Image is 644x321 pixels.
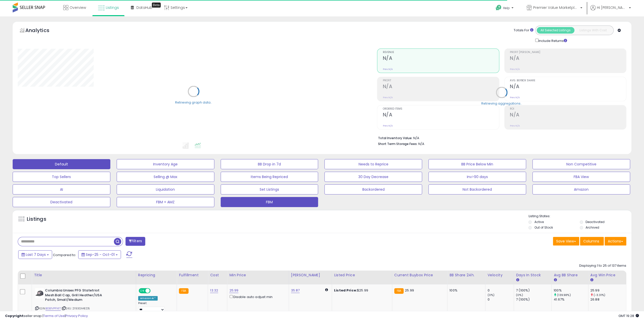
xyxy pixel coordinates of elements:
[221,172,318,182] button: Items Being Repriced
[590,273,624,278] div: Avg Win Price
[590,288,626,293] div: 25.99
[590,278,593,282] small: Avg Win Price.
[334,288,357,293] b: Listed Price:
[27,216,46,223] h5: Listings
[516,288,551,293] div: 7 (100%)
[324,159,422,169] button: Needs to Reprice
[13,197,110,207] button: Deactivated
[495,5,502,11] i: Get Help
[334,288,388,293] div: $25.99
[117,172,214,182] button: Selling @ Max
[210,273,225,278] div: Cost
[394,288,404,294] small: FBA
[554,288,588,293] div: 100%
[334,273,390,278] div: Listed Price
[594,293,605,297] small: (-3.31%)
[53,253,76,257] span: Compared to:
[487,297,514,302] div: 0
[516,293,523,297] small: (0%)
[106,5,119,10] span: Listings
[13,159,110,169] button: Default
[324,172,422,182] button: 30 Day Decrease
[138,302,173,313] div: Preset:
[221,159,318,169] button: BB Drop in 7d
[117,159,214,169] button: Inventory Age
[487,288,514,293] div: 0
[590,5,631,16] a: Hi [PERSON_NAME]
[534,220,544,224] label: Active
[597,5,627,10] span: Hi [PERSON_NAME]
[179,273,206,278] div: Fulfillment
[35,288,44,298] img: 41iBXFcBqBL._SL40_.jpg
[553,237,579,245] button: Save View
[580,237,604,245] button: Columns
[574,27,612,34] button: Listings With Cost
[18,250,52,259] button: Last 7 Days
[117,197,214,207] button: FBM + AMZ
[532,159,630,169] button: Non Competitive
[229,294,285,299] div: Disable auto adjust min
[13,184,110,194] button: AI
[528,214,631,219] p: Listing States:
[532,184,630,194] button: Amazon
[66,313,88,318] a: Privacy Policy
[533,5,579,10] span: Premier Value Marketplace LLC
[394,273,445,278] div: Current Buybox Price
[449,288,481,293] div: 100%
[324,184,422,194] button: Backordered
[13,172,110,182] button: Top Sellers
[554,273,586,278] div: Avg BB Share
[503,6,510,10] span: Help
[138,273,175,278] div: Repricing
[46,306,61,311] a: B0B1VPFN1T
[5,314,88,318] div: seller snap | |
[210,288,218,293] a: 13.32
[487,293,494,297] small: (0%)
[532,172,630,182] button: FBA View
[139,289,146,293] span: ON
[583,239,599,244] span: Columns
[405,288,414,293] span: 25.99
[586,225,599,230] label: Archived
[487,273,512,278] div: Velocity
[428,172,526,182] button: Inv>90 days
[70,5,86,10] span: Overview
[291,273,330,278] div: [PERSON_NAME]
[43,313,65,318] a: Terms of Use
[221,197,318,207] button: FBM
[179,288,188,294] small: FBA
[586,220,605,224] label: Deactivated
[516,278,519,282] small: Days In Stock.
[5,313,24,318] strong: Copyright
[117,184,214,194] button: Liquidation
[481,101,522,106] div: Retrieving aggregations..
[514,28,533,33] div: Totals For
[554,278,557,282] small: Avg BB Share.
[229,273,286,278] div: Min Price
[428,184,526,194] button: Not Backordered
[26,252,46,257] span: Last 7 Days
[554,297,588,302] div: 41.67%
[34,273,134,278] div: Title
[175,100,212,105] div: Retrieving graph data..
[229,288,238,293] a: 25.99
[136,5,152,10] span: DataHub
[557,293,571,297] small: (139.98%)
[534,225,553,230] label: Out of Stock
[516,273,549,278] div: Days In Stock
[45,288,107,304] b: Columbia Unisex PFG Statetriot Mesh Ball Cap, Grill Heather/USA Patch, Small/Medium
[25,27,59,35] h5: Analytics
[605,237,626,245] button: Actions
[150,289,158,293] span: OFF
[428,159,526,169] button: BB Price Below Min
[449,273,483,278] div: BB Share 24h.
[590,297,626,302] div: 26.88
[291,288,300,293] a: 35.87
[126,237,145,246] button: Filters
[78,250,121,259] button: Sep-25 - Oct-01
[618,313,639,318] span: 2025-10-9 19:28 GMT
[537,27,574,34] button: All Selected Listings
[516,297,551,302] div: 7 (100%)
[221,184,318,194] button: Set Listings
[61,306,90,310] span: | SKU: 21930A4ED5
